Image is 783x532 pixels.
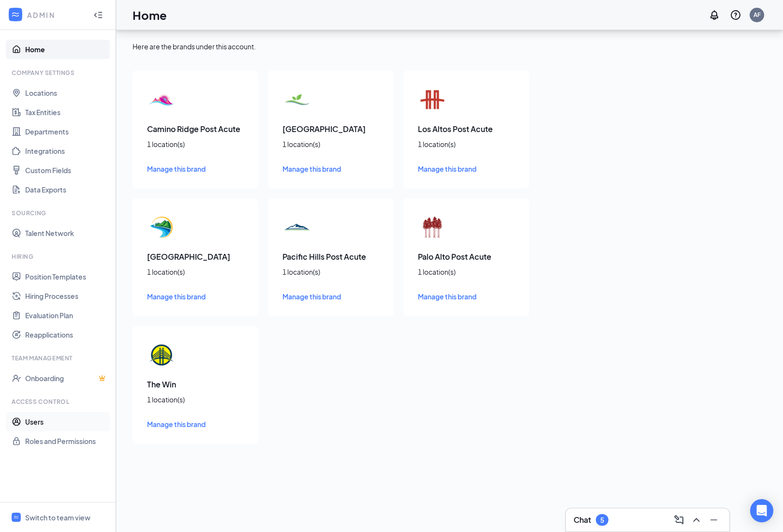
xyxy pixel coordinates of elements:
span: Manage this brand [147,164,206,173]
img: Camino Ridge Post Acute logo [147,85,176,114]
a: Departments [25,122,108,141]
div: AF [753,11,761,19]
a: Manage this brand [282,291,379,302]
svg: WorkstreamLogo [11,10,20,19]
div: Team Management [12,354,106,362]
span: Manage this brand [147,292,206,301]
div: 1 location(s) [282,139,379,149]
a: Manage this brand [147,291,244,302]
div: Here are the brands under this account. [133,42,767,51]
a: Integrations [25,141,108,161]
svg: QuestionInfo [730,9,741,21]
a: Roles and Permissions [25,431,108,451]
svg: WorkstreamLogo [13,514,19,520]
h3: The Win [147,379,244,390]
a: Reapplications [25,325,108,344]
a: Manage this brand [282,163,379,174]
div: 5 [600,516,604,524]
div: Company Settings [12,69,106,77]
a: Position Templates [25,267,108,286]
span: Manage this brand [147,420,206,429]
a: Locations [25,83,108,103]
svg: Collapse [93,10,103,20]
span: Manage this brand [282,164,341,173]
h3: [GEOGRAPHIC_DATA] [147,251,244,262]
a: Data Exports [25,180,108,199]
span: Manage this brand [282,292,341,301]
div: Open Intercom Messenger [750,499,773,522]
a: Manage this brand [418,163,515,174]
a: Manage this brand [418,291,515,302]
img: Gilroy Healthcare Center logo [282,85,311,114]
div: 1 location(s) [147,395,244,404]
img: The Win logo [147,340,176,369]
button: ComposeMessage [671,512,687,528]
button: ChevronUp [689,512,704,528]
a: Users [25,412,108,431]
img: Los Altos Post Acute logo [418,85,447,114]
button: Minimize [706,512,722,528]
div: 1 location(s) [147,139,244,149]
a: Manage this brand [147,163,244,174]
svg: ChevronUp [691,514,702,526]
div: 1 location(s) [282,267,379,277]
h3: Camino Ridge Post Acute [147,124,244,134]
svg: ComposeMessage [673,514,685,526]
h1: Home [133,7,167,23]
a: Tax Entities [25,103,108,122]
div: 1 location(s) [147,267,244,277]
a: Manage this brand [147,419,244,429]
img: Pacific Hills Post Acute logo [282,213,311,242]
h3: Chat [574,515,591,525]
span: Manage this brand [418,164,476,173]
div: Switch to team view [25,513,90,522]
svg: Notifications [709,9,720,21]
a: Evaluation Plan [25,306,108,325]
a: Talent Network [25,223,108,243]
a: Hiring Processes [25,286,108,306]
a: Home [25,40,108,59]
div: ADMIN [27,10,85,20]
a: Custom Fields [25,161,108,180]
img: Pacific Coast Manor logo [147,213,176,242]
div: Sourcing [12,209,106,217]
a: OnboardingCrown [25,369,108,388]
h3: Pacific Hills Post Acute [282,251,379,262]
div: 1 location(s) [418,139,515,149]
div: Hiring [12,252,106,261]
div: Access control [12,398,106,406]
svg: Minimize [708,514,720,526]
img: Palo Alto Post Acute logo [418,213,447,242]
div: 1 location(s) [418,267,515,277]
h3: Palo Alto Post Acute [418,251,515,262]
span: Manage this brand [418,292,476,301]
h3: Los Altos Post Acute [418,124,515,134]
h3: [GEOGRAPHIC_DATA] [282,124,379,134]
